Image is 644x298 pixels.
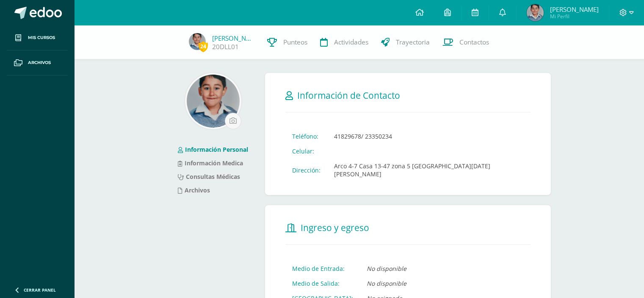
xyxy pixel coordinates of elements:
[436,25,495,59] a: Contactos
[178,159,243,167] a: Información Medica
[285,144,327,159] td: Celular:
[212,42,239,51] a: 20DLL01
[527,4,544,21] img: 1a12fdcced84ae4f98aa9b4244db07b1.png
[396,38,430,47] span: Trayectoria
[7,50,68,75] a: Archivos
[297,89,400,101] span: Información de Contacto
[7,25,68,50] a: Mis cursos
[459,38,489,47] span: Contactos
[28,59,51,66] span: Archivos
[283,38,307,47] span: Punteos
[314,25,375,59] a: Actividades
[327,129,531,144] td: 41829678/ 23350234
[375,25,436,59] a: Trayectoria
[24,287,56,293] span: Cerrar panel
[367,265,406,273] i: No disponible
[187,75,240,128] img: b413b02086d355f7161543920bff63ff.png
[285,129,327,144] td: Teléfono:
[367,279,406,287] i: No disponible
[550,5,599,14] span: [PERSON_NAME]
[28,34,55,41] span: Mis cursos
[285,276,360,291] td: Medio de Salida:
[212,34,254,42] a: [PERSON_NAME]
[285,261,360,276] td: Medio de Entrada:
[199,41,208,52] span: 24
[261,25,314,59] a: Punteos
[334,38,368,47] span: Actividades
[327,159,531,181] td: Arco 4-7 Casa 13-47 zona 5 [GEOGRAPHIC_DATA][DATE][PERSON_NAME]
[301,222,369,234] span: Ingreso y egreso
[178,186,210,194] a: Archivos
[178,173,240,181] a: Consultas Médicas
[178,145,248,153] a: Información Personal
[189,33,206,50] img: 1a12fdcced84ae4f98aa9b4244db07b1.png
[550,13,599,20] span: Mi Perfil
[285,159,327,181] td: Dirección:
